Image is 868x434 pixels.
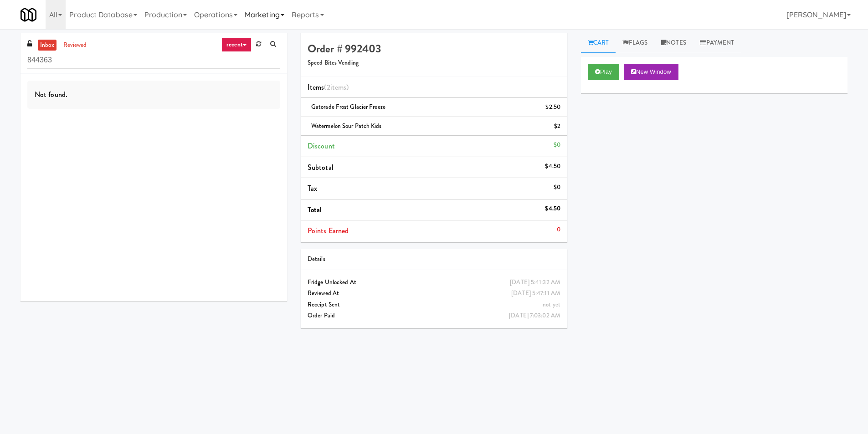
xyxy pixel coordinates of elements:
[308,141,335,151] span: Discount
[543,300,560,309] span: not yet
[693,33,741,53] a: Payment
[221,37,252,52] a: recent
[308,82,349,92] span: Items
[330,82,347,92] ng-pluralize: items
[510,277,560,288] div: [DATE] 5:41:32 AM
[588,64,619,80] button: Play
[554,139,560,151] div: $0
[308,225,349,236] span: Points Earned
[509,310,560,322] div: [DATE] 7:03:02 AM
[311,122,382,130] span: Watermelon Sour Patch Kids
[616,33,654,53] a: Flags
[21,7,36,23] img: Micromart
[308,43,560,55] h4: Order # 992403
[308,310,560,322] div: Order Paid
[311,102,385,111] span: Gatorade Frost Glacier Freeze
[38,40,56,51] a: inbox
[511,288,560,299] div: [DATE] 5:47:11 AM
[308,183,317,194] span: Tax
[308,204,322,215] span: Total
[308,254,560,265] div: Details
[308,60,560,66] h5: Speed Bites Vending
[554,121,560,132] div: $2
[545,102,560,113] div: $2.50
[308,162,334,173] span: Subtotal
[308,288,560,299] div: Reviewed At
[545,203,560,214] div: $4.50
[308,277,560,288] div: Fridge Unlocked At
[581,33,616,53] a: Cart
[324,82,349,92] span: (2 )
[61,40,89,51] a: reviewed
[27,52,280,69] input: Search vision orders
[554,182,560,193] div: $0
[35,89,67,100] span: Not found.
[654,33,693,53] a: Notes
[624,64,678,80] button: New Window
[545,161,560,172] div: $4.50
[557,224,560,235] div: 0
[308,299,560,311] div: Receipt Sent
